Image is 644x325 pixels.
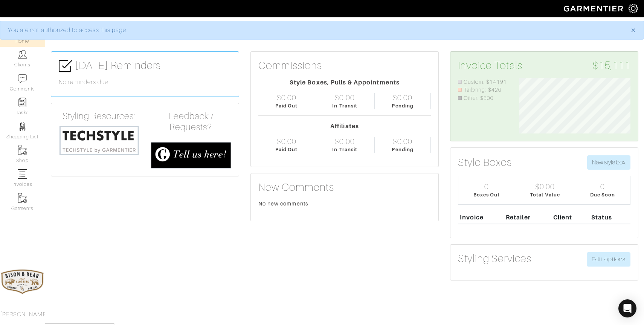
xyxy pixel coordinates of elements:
img: orders-icon-0abe47150d42831381b5fb84f609e132dff9fe21cb692f30cb5eec754e2cba89.png [18,169,27,179]
img: clients-icon-6bae9207a08558b7cb47a8932f037763ab4055f8c8b6bfacd5dc20c3e0201464.png [18,50,27,59]
div: $0.00 [393,137,412,146]
div: 0 [484,182,489,191]
li: Tailoring: $420 [458,86,508,94]
th: Status [589,211,630,224]
img: garmentier-logo-header-white-b43fb05a5012e4ada735d5af1a66efaba907eab6374d6393d1fbf88cb4ef424d.png [560,2,629,15]
img: techstyle-93310999766a10050dc78ceb7f971a75838126fd19372ce40ba20cdf6a89b94b.png [59,125,139,156]
img: feedback_requests-3821251ac2bd56c73c230f3229a5b25d6eb027adea667894f41107c140538ee0.png [151,142,231,169]
h4: Feedback / Requests? [151,111,231,133]
h4: Styling Resources: [59,111,139,122]
h3: Commissions [258,59,322,72]
div: $0.00 [335,137,354,146]
img: garments-icon-b7da505a4dc4fd61783c78ac3ca0ef83fa9d6f193b1c9dc38574b1d14d53ca28.png [18,146,27,155]
img: check-box-icon-36a4915ff3ba2bd8f6e4f29bc755bb66becd62c870f447fc0dd1365fcfddab58.png [59,60,72,73]
div: $0.00 [335,93,354,102]
span: $15,111 [592,59,630,72]
div: Paid Out [275,146,298,153]
div: $0.00 [393,93,412,102]
h3: New Comments [258,181,431,194]
button: New style box [587,155,630,170]
div: No new comments [258,200,431,207]
div: Style Boxes, Pulls & Appointments [258,78,431,87]
div: Due Soon [590,191,615,198]
div: Open Intercom Messenger [618,299,636,317]
h6: No reminders due [59,79,231,86]
div: In-Transit [332,146,358,153]
th: Invoice [458,211,504,224]
li: Other: $500 [458,94,508,103]
div: Paid Out [275,102,298,109]
div: Pending [392,146,413,153]
div: $0.00 [277,137,296,146]
div: Total Value [530,191,560,198]
h3: Styling Services [458,252,531,265]
img: reminder-icon-8004d30b9f0a5d33ae49ab947aed9ed385cf756f9e5892f1edd6e32f2345188e.png [18,98,27,107]
div: 0 [600,182,605,191]
th: Client [551,211,589,224]
a: Edit options [587,252,630,267]
div: In-Transit [332,102,358,109]
div: Boxes Out [473,191,500,198]
h3: Style Boxes [458,156,512,169]
img: stylists-icon-eb353228a002819b7ec25b43dbf5f0378dd9e0616d9560372ff212230b889e62.png [18,122,27,131]
th: Retailer [504,211,551,224]
span: × [630,25,636,35]
div: $0.00 [277,93,296,102]
img: garments-icon-b7da505a4dc4fd61783c78ac3ca0ef83fa9d6f193b1c9dc38574b1d14d53ca28.png [18,193,27,203]
img: comment-icon-a0a6a9ef722e966f86d9cbdc48e553b5cf19dbc54f86b18d962a5391bc8f6eb6.png [18,74,27,83]
div: You are not authorized to access this page. [8,26,620,35]
div: $0.00 [535,182,555,191]
li: Custom: $14191 [458,78,508,86]
div: Affiliates [258,122,431,131]
h3: [DATE] Reminders [59,59,231,73]
img: gear-icon-white-bd11855cb880d31180b6d7d6211b90ccbf57a29d726f0c71d8c61bd08dd39cc2.png [629,4,638,13]
div: Pending [392,102,413,109]
h3: Invoice Totals [458,59,630,72]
